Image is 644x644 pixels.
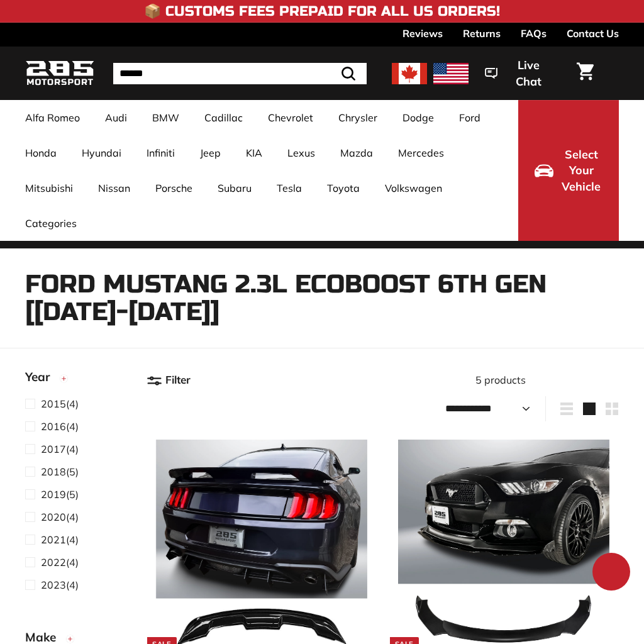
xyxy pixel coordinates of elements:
span: (4) [41,555,79,570]
span: Select Your Vehicle [560,147,602,195]
a: Nissan [86,170,143,206]
div: 5 products [383,372,619,387]
span: (4) [41,577,79,592]
a: Mercedes [386,135,457,170]
a: Toyota [314,170,372,206]
span: 2019 [41,488,66,501]
a: Lexus [275,135,328,170]
a: FAQs [521,23,547,44]
span: 2022 [41,556,66,569]
a: Tesla [264,170,314,206]
a: Audi [92,100,140,135]
span: 2015 [41,397,66,410]
img: Logo_285_Motorsport_areodynamics_components [25,58,94,88]
span: Live Chat [504,57,553,89]
span: 2018 [41,465,66,478]
a: Dodge [390,100,447,135]
button: Select Your Vehicle [518,100,619,241]
a: Alfa Romeo [13,100,92,135]
span: 2020 [41,511,66,523]
a: Chevrolet [255,100,326,135]
a: Subaru [205,170,264,206]
span: (4) [41,441,79,457]
span: 2021 [41,533,66,546]
span: 2016 [41,420,66,433]
a: Cadillac [192,100,255,135]
a: Hyundai [69,135,134,170]
span: 2023 [41,579,66,591]
a: Chrysler [326,100,390,135]
inbox-online-store-chat: Shopify online store chat [589,553,634,594]
a: Mitsubishi [13,170,86,206]
h4: 📦 Customs Fees Prepaid for All US Orders! [144,4,500,19]
span: (4) [41,532,79,547]
a: BMW [140,100,192,135]
a: Reviews [402,23,443,44]
a: Categories [13,206,89,241]
button: Year [25,364,126,396]
span: Year [25,368,59,386]
a: Cart [569,52,601,94]
a: Returns [463,23,501,44]
button: Live Chat [469,50,569,97]
span: 2017 [41,443,66,455]
a: Jeep [187,135,233,170]
span: (4) [41,396,79,411]
h1: Ford Mustang 2.3L Ecoboost 6th Gen [[DATE]-[DATE]] [25,270,619,326]
input: Search [113,63,367,84]
a: Porsche [143,170,205,206]
a: Contact Us [567,23,619,44]
a: Honda [13,135,69,170]
button: Filter [147,364,191,396]
a: KIA [233,135,275,170]
a: Infiniti [134,135,187,170]
span: (4) [41,509,79,525]
a: Volkswagen [372,170,455,206]
span: (4) [41,419,79,434]
a: Ford [447,100,493,135]
span: (5) [41,464,79,479]
a: Mazda [328,135,386,170]
span: (5) [41,487,79,502]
